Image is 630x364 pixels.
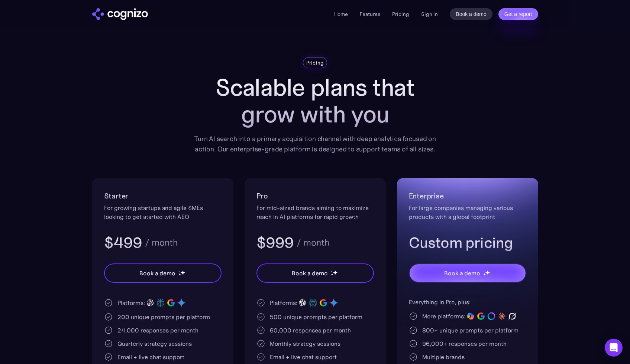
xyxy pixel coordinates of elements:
[189,74,442,128] h1: Scalable plans that grow with you
[292,269,327,278] div: Book a demo
[444,269,480,278] div: Book a demo
[178,270,180,272] img: star
[483,270,484,272] img: star
[334,11,348,17] a: Home
[92,8,148,20] a: home
[139,269,175,278] div: Book a demo
[270,352,337,361] div: Email + live chat support
[422,326,518,335] div: 800+ unique prompts per platform
[117,339,192,348] div: Quarterly strategy sessions
[178,273,181,276] img: star
[485,270,490,275] img: star
[409,190,526,202] h2: Enterprise
[104,263,222,283] a: Book a demostarstarstar
[331,270,332,272] img: star
[498,8,538,20] a: Get a report
[421,10,438,19] a: Sign in
[333,270,337,275] img: star
[422,339,507,348] div: 96,000+ responses per month
[409,298,526,306] div: Everything in Pro, plus:
[409,263,526,283] a: Book a demostarstarstar
[117,298,145,307] div: Platforms:
[422,312,465,321] div: More platforms:
[331,273,333,276] img: star
[270,326,351,335] div: 60,000 responses per month
[422,352,465,361] div: Multiple brands
[360,11,380,17] a: Features
[306,59,324,66] div: Pricing
[180,270,185,275] img: star
[92,8,148,20] img: cognizo logo
[117,352,184,361] div: Email + live chat support
[189,134,442,154] div: Turn AI search into a primary acquisition channel with deep analytics focused on action. Our ente...
[104,190,222,202] h2: Starter
[104,203,222,221] div: For growing startups and agile SMEs looking to get started with AEO
[104,233,142,252] h3: $499
[256,190,374,202] h2: Pro
[270,312,362,321] div: 500 unique prompts per platform
[483,273,486,276] img: star
[117,312,210,321] div: 200 unique prompts per platform
[145,238,178,247] div: / month
[256,203,374,221] div: For mid-sized brands aiming to maximize reach in AI platforms for rapid growth
[392,11,409,17] a: Pricing
[605,339,623,357] div: Open Intercom Messenger
[256,233,294,252] h3: $999
[409,203,526,221] div: For large companies managing various products with a global footprint
[450,8,492,20] a: Book a demo
[256,263,374,283] a: Book a demostarstarstar
[270,298,297,307] div: Platforms:
[409,233,526,252] h3: Custom pricing
[297,238,329,247] div: / month
[117,326,198,335] div: 24,000 responses per month
[270,339,340,348] div: Monthly strategy sessions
